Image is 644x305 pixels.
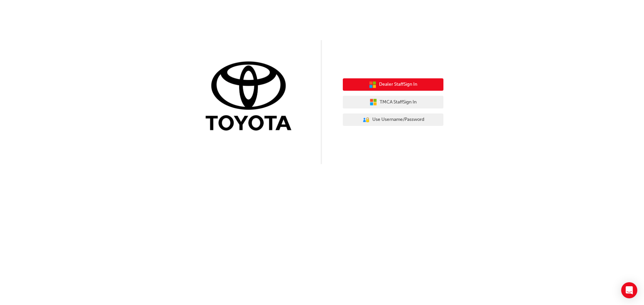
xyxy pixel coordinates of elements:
img: Trak [201,60,301,134]
span: Dealer Staff Sign In [379,81,417,88]
div: Open Intercom Messenger [621,282,637,298]
button: Dealer StaffSign In [343,78,443,91]
button: Use Username/Password [343,113,443,126]
button: TMCA StaffSign In [343,96,443,108]
span: TMCA Staff Sign In [380,98,417,106]
span: Use Username/Password [372,116,424,124]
